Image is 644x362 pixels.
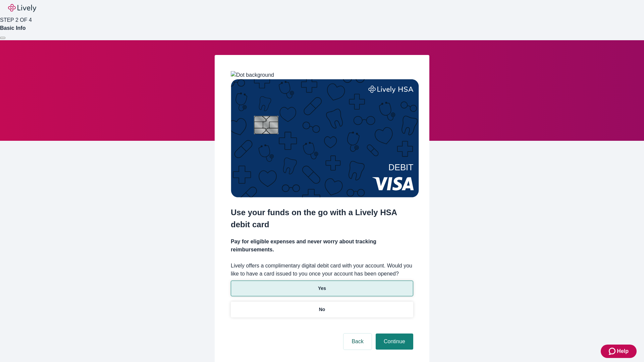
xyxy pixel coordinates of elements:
[231,206,413,231] h2: Use your funds on the go with a Lively HSA debit card
[231,71,274,79] img: Dot background
[231,238,413,254] h4: Pay for eligible expenses and never worry about tracking reimbursements.
[617,347,629,355] span: Help
[231,79,419,197] img: Debit card
[231,281,413,296] button: Yes
[231,262,413,278] label: Lively offers a complimentary digital debit card with your account. Would you like to have a card...
[8,4,36,12] img: Lively
[318,285,326,292] p: Yes
[601,345,637,358] button: Zendesk support iconHelp
[376,334,413,350] button: Continue
[231,302,413,317] button: No
[343,334,372,350] button: Back
[319,306,325,313] p: No
[609,347,617,355] svg: Zendesk support icon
